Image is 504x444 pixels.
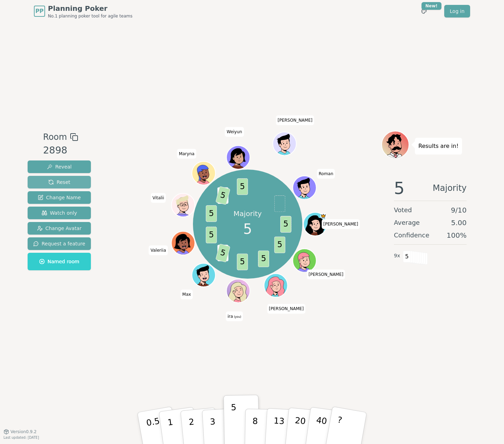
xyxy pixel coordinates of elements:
span: 5 [206,205,217,222]
span: Watch only [42,209,77,216]
span: lana is the host [320,213,326,219]
p: 5 [231,402,237,440]
span: Change Name [38,194,81,201]
span: 5 [215,186,230,205]
span: 5 [274,236,285,253]
span: 9 x [394,252,400,260]
span: PP [35,7,43,15]
span: Click to change your name [226,311,243,321]
button: Change Avatar [28,222,91,235]
span: 5 [403,251,411,263]
span: 5 [206,227,217,243]
div: New! [422,2,441,10]
span: Click to change your name [225,127,244,137]
span: Reveal [47,163,72,170]
button: Reset [28,176,91,188]
button: Reveal [28,160,91,173]
span: Request a feature [33,240,85,247]
span: (you) [233,315,242,318]
span: Click to change your name [177,149,196,159]
button: Change Name [28,191,91,204]
span: Change Avatar [37,225,82,232]
span: 5 [258,250,269,267]
span: Click to change your name [151,193,166,203]
div: 2898 [43,143,78,158]
button: Version0.9.2 [3,429,37,435]
span: Reset [48,179,70,186]
span: 5 [237,253,248,270]
button: Watch only [28,207,91,219]
span: 100 % [447,230,467,240]
span: Confidence [394,230,429,240]
span: 9 / 10 [451,205,467,215]
span: Last updated: [DATE] [3,436,39,439]
span: 5 [394,180,405,196]
span: Majority [433,180,467,196]
span: Planning Poker [48,3,132,13]
button: New! [418,5,430,17]
p: Results are in! [418,141,459,151]
span: No.1 planning poker tool for agile teams [48,13,132,19]
span: 5.00 [451,218,467,228]
button: Click to change your avatar [227,280,249,302]
span: 5 [243,219,252,239]
span: Click to change your name [181,289,193,299]
span: Click to change your name [267,304,305,314]
button: Named room [28,253,91,270]
span: Room [43,131,67,143]
span: Voted [394,205,412,215]
a: PPPlanning PokerNo.1 planning poker tool for agile teams [34,3,132,19]
span: Named room [39,258,79,265]
span: Click to change your name [322,219,360,229]
span: 5 [280,216,291,232]
span: Average [394,218,420,228]
span: Version 0.9.2 [10,429,37,435]
span: Click to change your name [317,169,335,179]
p: Majority [233,209,262,219]
span: Click to change your name [276,115,314,125]
a: Log in [444,5,470,17]
button: Request a feature [28,237,91,250]
span: 5 [237,178,248,195]
span: Click to change your name [307,270,345,279]
span: 5 [215,243,230,262]
span: Click to change your name [149,245,168,255]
